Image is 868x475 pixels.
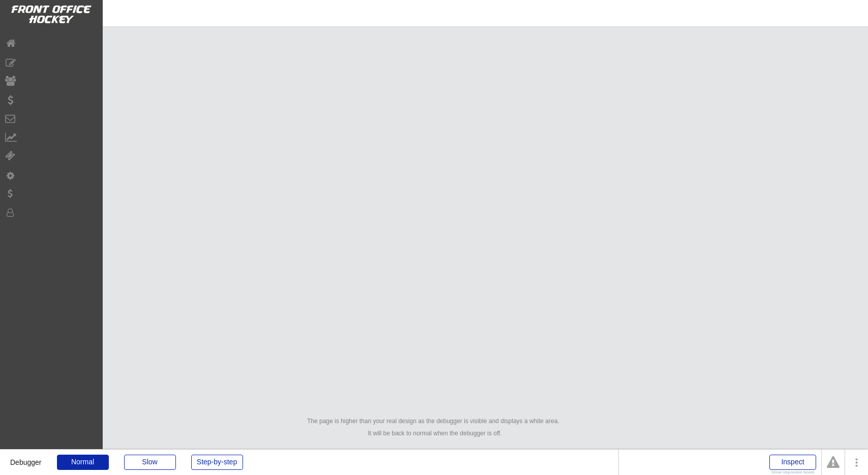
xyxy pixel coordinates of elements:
div: Inspect [769,455,816,470]
div: Normal [57,455,109,470]
div: Debugger [10,450,42,466]
div: Slow [124,455,176,470]
div: Show responsive boxes [769,470,816,474]
div: Step-by-step [191,455,243,470]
